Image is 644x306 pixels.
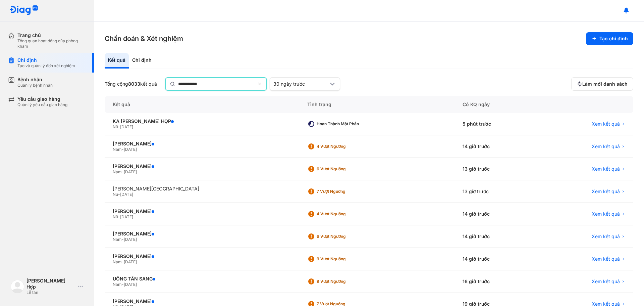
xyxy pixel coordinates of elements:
[317,256,370,262] div: 9 Vượt ngưỡng
[120,192,133,197] span: [DATE]
[592,121,620,127] span: Xem kết quả
[124,147,137,152] span: [DATE]
[124,237,137,242] span: [DATE]
[113,253,291,259] div: [PERSON_NAME]
[454,270,539,293] div: 16 giờ trước
[317,121,370,127] div: Hoàn thành một phần
[454,248,539,270] div: 14 giờ trước
[592,188,620,194] span: Xem kết quả
[105,34,183,43] h3: Chẩn đoán & Xét nghiệm
[454,225,539,248] div: 14 giờ trước
[17,63,75,69] div: Tạo và quản lý đơn xét nghiệm
[129,53,155,69] div: Chỉ định
[17,38,86,49] div: Tổng quan hoạt động của phòng khám
[26,278,75,290] div: [PERSON_NAME] Hợp
[17,32,86,38] div: Trang chủ
[113,231,291,237] div: [PERSON_NAME]
[122,169,124,174] span: -
[122,282,124,287] span: -
[9,5,38,16] img: logo
[124,169,137,174] span: [DATE]
[454,158,539,180] div: 13 giờ trước
[122,237,124,242] span: -
[317,166,370,172] div: 6 Vượt ngưỡng
[105,53,129,69] div: Kết quả
[113,147,122,152] span: Nam
[122,147,124,152] span: -
[124,259,137,264] span: [DATE]
[113,186,291,192] div: [PERSON_NAME][GEOGRAPHIC_DATA]
[571,77,633,91] button: Làm mới danh sách
[592,211,620,217] span: Xem kết quả
[11,280,24,293] img: logo
[592,256,620,262] span: Xem kết quả
[113,276,291,282] div: UÔNG TẤN SANG
[120,214,133,219] span: [DATE]
[26,290,75,295] div: Lễ tân
[105,81,157,87] div: Tổng cộng kết quả
[118,192,120,197] span: -
[586,32,633,45] button: Tạo chỉ định
[113,118,291,124] div: KA [PERSON_NAME] HỌP
[122,259,124,264] span: -
[454,203,539,225] div: 14 giờ trước
[592,143,620,149] span: Xem kết quả
[17,102,67,107] div: Quản lý yêu cầu giao hàng
[113,214,118,219] span: Nữ
[128,81,140,87] span: 8033
[582,81,628,87] span: Làm mới danh sách
[317,144,370,149] div: 4 Vượt ngưỡng
[113,298,291,304] div: [PERSON_NAME]
[113,259,122,264] span: Nam
[317,279,370,284] div: 9 Vượt ngưỡng
[317,189,370,194] div: 7 Vượt ngưỡng
[113,208,291,214] div: [PERSON_NAME]
[592,233,620,239] span: Xem kết quả
[592,278,620,285] span: Xem kết quả
[454,135,539,158] div: 14 giờ trước
[113,124,118,129] span: Nữ
[113,169,122,174] span: Nam
[113,192,118,197] span: Nữ
[118,124,120,129] span: -
[454,113,539,135] div: 5 phút trước
[113,141,291,147] div: [PERSON_NAME]
[17,77,53,83] div: Bệnh nhân
[454,96,539,113] div: Có KQ ngày
[113,163,291,169] div: [PERSON_NAME]
[454,180,539,203] div: 13 giờ trước
[317,211,370,217] div: 4 Vượt ngưỡng
[120,124,133,129] span: [DATE]
[17,83,53,88] div: Quản lý bệnh nhân
[299,96,454,113] div: Tình trạng
[317,234,370,239] div: 6 Vượt ngưỡng
[273,81,328,87] div: 30 ngày trước
[17,57,75,63] div: Chỉ định
[118,214,120,219] span: -
[113,237,122,242] span: Nam
[124,282,137,287] span: [DATE]
[17,96,67,102] div: Yêu cầu giao hàng
[105,96,299,113] div: Kết quả
[592,166,620,172] span: Xem kết quả
[113,282,122,287] span: Nam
